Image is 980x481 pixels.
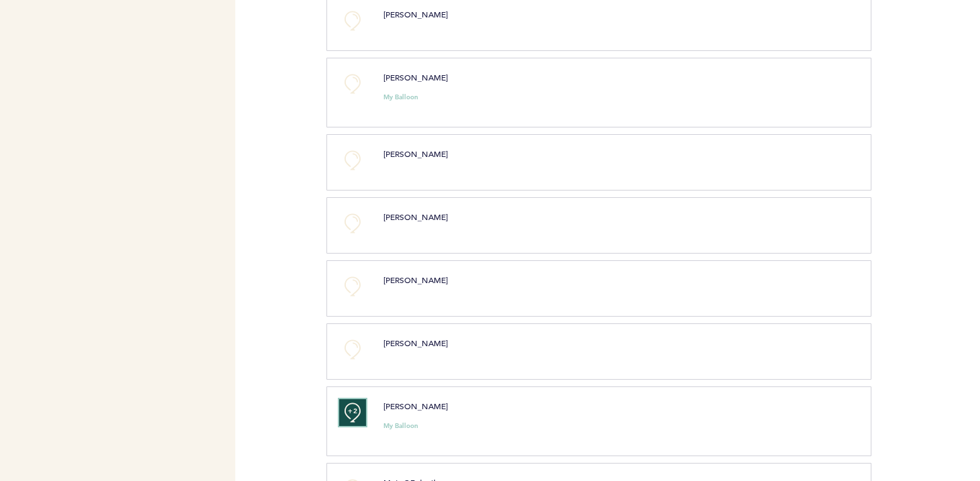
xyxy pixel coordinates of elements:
span: [PERSON_NAME] [383,148,448,159]
span: [PERSON_NAME] [383,211,448,222]
small: My Balloon [383,94,418,101]
span: [PERSON_NAME] [383,274,448,285]
button: +2 [339,399,366,426]
span: [PERSON_NAME] [383,9,448,19]
span: +2 [348,405,357,418]
span: [PERSON_NAME] [383,337,448,348]
small: My Balloon [383,423,418,429]
span: [PERSON_NAME] [383,72,448,83]
span: [PERSON_NAME] [383,400,448,411]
